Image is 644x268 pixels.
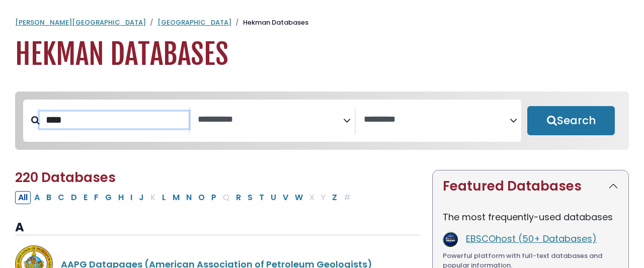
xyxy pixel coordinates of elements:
[256,191,267,204] button: Filter Results T
[443,210,618,224] p: The most frequently-used databases
[15,38,629,71] h1: Hekman Databases
[527,106,615,135] button: Submit for Search Results
[466,232,597,245] a: EBSCOhost (50+ Databases)
[80,191,91,204] button: Filter Results E
[183,191,195,204] button: Filter Results N
[198,115,344,125] textarea: Search
[245,191,256,204] button: Filter Results S
[15,18,146,27] a: [PERSON_NAME][GEOGRAPHIC_DATA]
[15,92,629,150] nav: Search filters
[91,191,102,204] button: Filter Results F
[68,191,80,204] button: Filter Results D
[136,191,147,204] button: Filter Results J
[15,191,31,204] button: All
[43,191,54,204] button: Filter Results B
[329,191,340,204] button: Filter Results Z
[115,191,127,204] button: Filter Results H
[157,18,231,27] a: [GEOGRAPHIC_DATA]
[40,112,189,128] input: Search database by title or keyword
[170,191,183,204] button: Filter Results M
[159,191,169,204] button: Filter Results L
[31,191,43,204] button: Filter Results A
[280,191,291,204] button: Filter Results V
[102,191,115,204] button: Filter Results G
[233,191,244,204] button: Filter Results R
[268,191,279,204] button: Filter Results U
[15,18,629,28] nav: breadcrumb
[55,191,67,204] button: Filter Results C
[15,191,355,203] div: Alpha-list to filter by first letter of database name
[127,191,135,204] button: Filter Results I
[364,115,510,125] textarea: Search
[208,191,219,204] button: Filter Results P
[433,170,628,202] button: Featured Databases
[195,191,208,204] button: Filter Results O
[292,191,306,204] button: Filter Results W
[231,18,308,28] li: Hekman Databases
[15,220,420,235] h3: A
[15,168,116,187] span: 220 Databases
